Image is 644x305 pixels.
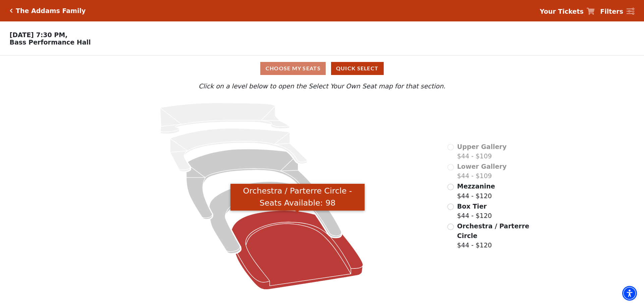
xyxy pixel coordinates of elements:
span: Box Tier [457,203,487,210]
path: Upper Gallery - Seats Available: 0 [160,103,290,134]
input: Orchestra / Parterre Circle$44 - $120 [447,224,454,230]
label: $44 - $120 [457,202,492,221]
input: Box Tier$44 - $120 [447,204,454,210]
label: $44 - $109 [457,142,507,161]
strong: Filters [600,8,623,15]
div: Accessibility Menu [622,286,637,301]
p: Click on a level below to open the Select Your Own Seat map for that section. [85,81,559,91]
h5: The Addams Family [16,7,86,15]
a: Click here to go back to filters [10,8,13,13]
span: Upper Gallery [457,143,507,150]
path: Lower Gallery - Seats Available: 0 [170,128,308,172]
path: Orchestra / Parterre Circle - Seats Available: 98 [232,211,363,290]
span: Orchestra / Parterre Circle [457,222,529,239]
div: Orchestra / Parterre Circle - Seats Available: 98 [230,184,365,211]
button: Quick Select [331,62,384,75]
label: $44 - $120 [457,221,530,250]
input: Mezzanine$44 - $120 [447,184,454,190]
span: Mezzanine [457,182,495,190]
label: $44 - $109 [457,162,507,181]
a: Your Tickets [540,7,595,16]
strong: Your Tickets [540,8,584,15]
label: $44 - $120 [457,181,495,201]
a: Filters [600,7,634,16]
span: Lower Gallery [457,163,507,170]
